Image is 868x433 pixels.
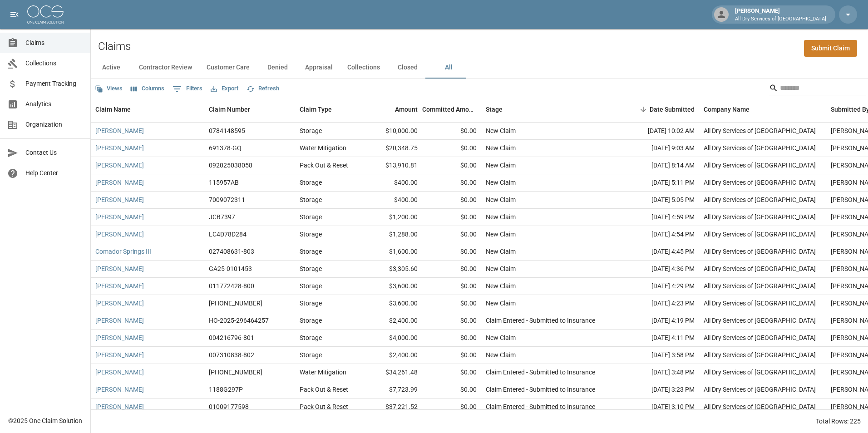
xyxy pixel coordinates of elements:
div: $34,261.48 [363,364,422,381]
div: LC4D78D284 [209,230,247,239]
div: All Dry Services of Atlanta [704,195,816,204]
div: 011772428-800 [209,281,254,290]
div: Claim Name [91,97,204,122]
div: [DATE] 9:03 AM [617,140,699,157]
div: Date Submitted [617,97,699,122]
div: Amount [363,97,422,122]
button: Views [93,82,125,96]
div: New Claim [486,264,516,273]
div: $0.00 [422,157,481,174]
button: Export [208,82,241,96]
div: $3,600.00 [363,295,422,312]
div: All Dry Services of Atlanta [704,281,816,290]
div: $10,000.00 [363,123,422,140]
div: [DATE] 4:19 PM [617,312,699,330]
a: [PERSON_NAME] [95,385,144,394]
span: Payment Tracking [25,79,83,89]
h2: Claims [98,40,131,53]
div: 007310838-802 [209,350,254,359]
div: Claim Name [95,97,131,122]
a: Comador Springs III [95,247,151,256]
div: 004216796-801 [209,333,254,342]
div: Date Submitted [650,97,695,122]
div: Storage [300,299,322,308]
button: Closed [387,57,428,79]
button: Sort [637,103,650,116]
div: All Dry Services of Atlanta [704,316,816,325]
div: [PERSON_NAME] [731,6,830,23]
div: New Claim [486,333,516,342]
div: $0.00 [422,243,481,261]
div: HO-2025-296464257 [209,316,269,325]
div: $1,200.00 [363,209,422,226]
div: GA25-0101453 [209,264,252,273]
div: $0.00 [422,261,481,278]
div: $0.00 [422,209,481,226]
div: All Dry Services of Atlanta [704,247,816,256]
a: [PERSON_NAME] [95,402,144,411]
div: $0.00 [422,226,481,243]
div: $0.00 [422,347,481,364]
div: $4,000.00 [363,330,422,347]
div: $0.00 [422,312,481,330]
div: $0.00 [422,381,481,399]
a: [PERSON_NAME] [95,316,144,325]
a: [PERSON_NAME] [95,264,144,273]
div: All Dry Services of Atlanta [704,161,816,170]
button: Show filters [170,82,205,96]
div: $0.00 [422,192,481,209]
div: $0.00 [422,123,481,140]
div: $0.00 [422,364,481,381]
div: Storage [300,333,322,342]
div: Storage [300,264,322,273]
button: Appraisal [298,57,340,79]
button: All [428,57,469,79]
div: New Claim [486,247,516,256]
div: 7009072311 [209,195,245,204]
div: $0.00 [422,330,481,347]
div: Storage [300,178,322,187]
button: Active [91,57,132,79]
div: Committed Amount [422,97,481,122]
div: $13,910.81 [363,157,422,174]
div: New Claim [486,212,516,221]
div: New Claim [486,126,516,135]
a: [PERSON_NAME] [95,161,144,170]
div: [DATE] 3:10 PM [617,399,699,416]
p: All Dry Services of [GEOGRAPHIC_DATA] [735,15,826,23]
div: All Dry Services of Atlanta [704,178,816,187]
a: [PERSON_NAME] [95,350,144,359]
div: [DATE] 3:23 PM [617,381,699,399]
div: [DATE] 5:11 PM [617,174,699,192]
button: Customer Care [199,57,257,79]
button: open drawer [5,5,24,24]
div: New Claim [486,299,516,308]
div: New Claim [486,178,516,187]
div: 01-009-197515 [209,368,262,377]
a: Submit Claim [804,40,857,57]
div: [DATE] 4:36 PM [617,261,699,278]
div: [DATE] 4:11 PM [617,330,699,347]
div: Claim Number [204,97,295,122]
div: Committed Amount [422,97,477,122]
div: 027408631-803 [209,247,254,256]
div: New Claim [486,161,516,170]
div: $2,400.00 [363,347,422,364]
span: Contact Us [25,148,83,157]
div: $37,221.52 [363,399,422,416]
div: Storage [300,247,322,256]
div: [DATE] 3:48 PM [617,364,699,381]
div: Total Rows: 225 [816,417,861,426]
span: Help Center [25,168,83,178]
div: [DATE] 4:54 PM [617,226,699,243]
div: dynamic tabs [91,57,868,79]
div: Storage [300,126,322,135]
div: Claim Entered - Submitted to Insurance [486,385,595,394]
a: [PERSON_NAME] [95,281,144,290]
button: Denied [257,57,298,79]
div: New Claim [486,195,516,204]
a: [PERSON_NAME] [95,299,144,308]
a: [PERSON_NAME] [95,178,144,187]
a: [PERSON_NAME] [95,368,144,377]
div: Claim Entered - Submitted to Insurance [486,402,595,411]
